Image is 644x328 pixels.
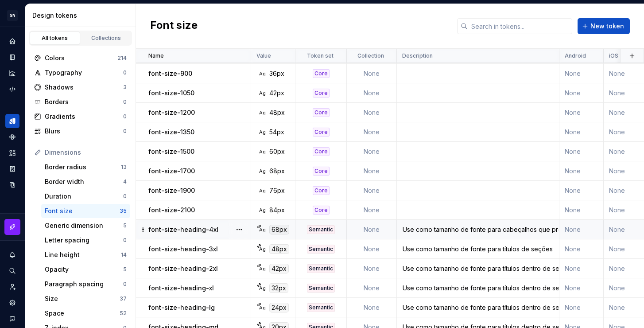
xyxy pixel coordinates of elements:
p: font-size-900 [148,69,192,78]
a: Typography0 [31,66,130,80]
div: Core [313,167,330,176]
div: 13 [121,164,127,171]
a: Size37 [41,292,130,306]
div: Semantic [307,284,335,293]
td: None [559,239,604,259]
div: Core [313,69,330,78]
div: Opacity [45,265,123,274]
a: Code automation [5,82,19,96]
p: font-size-heading-2xl [148,264,218,273]
a: Home [5,34,19,48]
div: Settings [5,296,19,310]
div: Data sources [5,178,19,192]
div: Blurs [45,127,123,136]
span: New token [590,22,624,31]
div: Core [313,147,330,156]
p: iOS [609,52,618,59]
p: Value [256,52,271,59]
div: 0 [123,113,127,120]
a: Opacity5 [41,262,130,277]
div: 0 [123,281,127,288]
a: Space52 [41,306,130,320]
td: None [347,161,397,181]
div: Use como tamanho de fonte para títulos dentro de seções de uma página ou componentes grandes. [397,264,559,273]
a: Components [5,130,19,144]
div: Ag [259,285,266,292]
div: Ag [259,109,266,116]
a: Blurs0 [31,124,130,138]
a: Line height14 [41,248,130,262]
div: Border width [45,177,123,186]
td: None [559,103,604,122]
div: Use como tamanho de fonte para cabeçalhos que precisam de bastante destaque, como em um hero banner. [397,225,559,234]
td: None [347,278,397,298]
div: Space [45,309,120,318]
div: Use como tamanho de fonte para títulos de seções [397,245,559,254]
div: Use como tamanho de fonte para títulos dentro de seções de uma página ou componentes grandes. [397,284,559,293]
td: None [347,239,397,259]
a: Assets [5,146,19,160]
a: Colors214 [31,51,130,65]
div: 214 [117,55,127,62]
td: None [559,142,604,161]
div: Core [313,206,330,215]
button: SN [2,6,23,25]
button: Contact support [5,312,19,326]
div: 68px [269,225,289,234]
div: Ag [259,246,266,253]
p: font-size-1050 [148,89,194,98]
div: Design tokens [5,114,19,128]
a: Paragraph spacing0 [41,277,130,291]
a: Border radius13 [41,160,130,174]
div: Search ⌘K [5,264,19,278]
div: Gradients [45,112,123,121]
td: None [347,83,397,103]
div: 36px [269,69,284,78]
a: Font size35 [41,204,130,218]
div: Semantic [307,303,335,312]
p: Android [565,52,586,59]
div: Use como tamanho de fonte para títulos dentro de seções de uma página ou componentes pequenos. [397,303,559,312]
div: 0 [123,69,127,76]
div: Border radius [45,163,121,172]
div: 48px [269,108,285,117]
a: Borders0 [31,95,130,109]
div: 68px [269,167,285,176]
div: Ag [259,265,266,272]
div: Size [45,294,120,303]
div: 0 [123,128,127,135]
td: None [559,83,604,103]
div: Dimensions [45,148,127,157]
div: 3 [123,84,127,91]
div: All tokens [33,35,77,42]
div: Ag [259,70,266,77]
td: None [559,181,604,200]
td: None [559,161,604,181]
p: font-size-1900 [148,186,195,195]
div: Letter spacing [45,236,123,245]
div: 0 [123,98,127,105]
div: Shadows [45,83,123,92]
div: 42px [269,264,289,273]
p: font-size-1700 [148,167,195,176]
td: None [559,278,604,298]
td: None [347,64,397,83]
div: 42px [269,89,284,98]
td: None [559,298,604,317]
a: Analytics [5,66,19,80]
p: Token set [307,52,334,59]
div: Storybook stories [5,162,19,176]
div: Core [313,186,330,195]
td: None [559,259,604,278]
div: Core [313,108,330,117]
div: Invite team [5,280,19,294]
div: Semantic [307,264,335,273]
td: None [559,220,604,239]
div: Ag [259,90,266,97]
td: None [347,220,397,239]
div: Ag [259,148,266,155]
div: 48px [269,244,289,254]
